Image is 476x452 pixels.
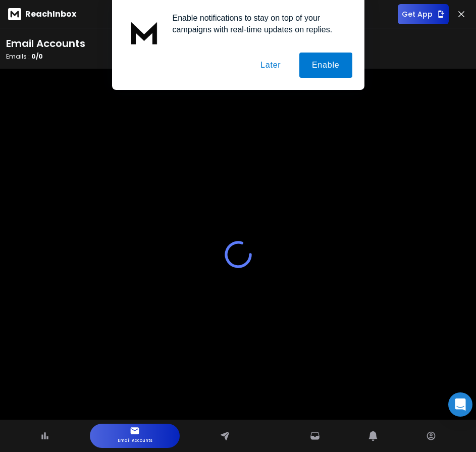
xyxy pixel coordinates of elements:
[448,392,472,417] div: Open Intercom Messenger
[124,12,165,53] img: notification icon
[165,12,352,35] div: Enable notifications to stay on top of your campaigns with real-time updates on replies.
[248,53,293,78] button: Later
[118,436,152,446] p: Email Accounts
[299,53,352,78] button: Enable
